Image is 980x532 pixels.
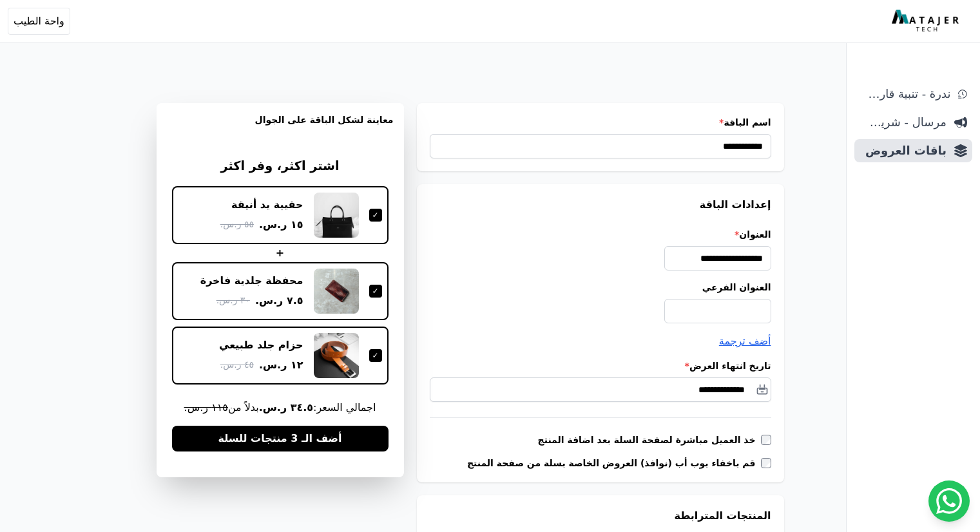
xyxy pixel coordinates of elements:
[220,358,254,372] span: ٤٥ ر.س.
[255,293,303,309] span: ٧.٥ ر.س.
[219,338,303,352] div: حزام جلد طبيعي
[430,116,771,129] label: اسم الباقة
[314,333,359,378] img: حزام جلد طبيعي
[892,10,962,33] img: MatajerTech Logo
[430,359,771,372] label: تاريخ انتهاء العرض
[467,457,761,470] label: قم باخفاء بوب أب (نوافذ) العروض الخاصة بسلة من صفحة المنتج
[314,269,359,314] img: محفظة جلدية فاخرة
[172,245,389,261] div: +
[860,113,946,131] span: مرسال - شريط دعاية
[167,113,394,142] h3: معاينة لشكل الباقة على الجوال
[200,274,303,288] div: محفظة جلدية فاخرة
[259,357,303,373] span: ١٢ ر.س.
[216,294,250,307] span: ٣٠ ر.س.
[14,14,64,29] span: واحة الطيب
[172,157,389,176] h3: اشتر اكثر، وفر اكثر
[719,334,771,349] button: أضف ترجمة
[860,85,950,103] span: ندرة - تنبية قارب علي النفاذ
[172,426,389,451] button: أضف الـ 3 منتجات للسلة
[430,281,771,294] label: العنوان الفرعي
[231,198,303,212] div: حقيبة يد أنيقة
[259,401,313,413] b: ٣٤.٥ ر.س.
[430,228,771,241] label: العنوان
[314,193,359,238] img: حقيبة يد أنيقة
[218,431,341,446] span: أضف الـ 3 منتجات للسلة
[860,142,946,160] span: باقات العروض
[538,433,761,446] label: خذ العميل مباشرة لصفحة السلة بعد اضافة المنتج
[184,401,228,413] s: ١١٥ ر.س.
[172,400,389,415] span: اجمالي السعر: بدلاً من
[8,8,70,35] button: واحة الطيب
[430,197,771,213] h3: إعدادات الباقة
[719,335,771,347] span: أضف ترجمة
[430,508,771,524] h3: المنتجات المترابطة
[259,217,303,233] span: ١٥ ر.س.
[220,218,254,231] span: ٥٥ ر.س.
